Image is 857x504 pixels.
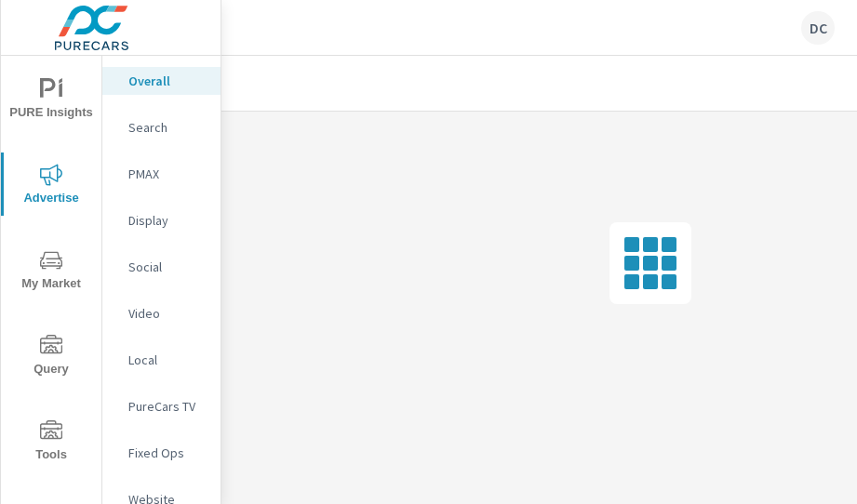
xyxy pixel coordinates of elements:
[7,78,96,124] span: PURE Insights
[102,206,221,234] div: Display
[128,165,206,183] p: PMAX
[102,160,221,188] div: PMAX
[128,304,206,323] p: Video
[128,72,206,90] p: Overall
[128,258,206,276] p: Social
[102,439,221,467] div: Fixed Ops
[102,346,221,374] div: Local
[7,335,96,380] span: Query
[102,299,221,327] div: Video
[801,11,835,45] div: DC
[128,397,206,416] p: PureCars TV
[102,67,221,95] div: Overall
[7,249,96,295] span: My Market
[128,351,206,369] p: Local
[7,164,96,209] span: Advertise
[102,113,221,141] div: Search
[128,444,206,462] p: Fixed Ops
[128,118,206,137] p: Search
[7,420,96,466] span: Tools
[128,211,206,230] p: Display
[102,392,221,420] div: PureCars TV
[102,253,221,281] div: Social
